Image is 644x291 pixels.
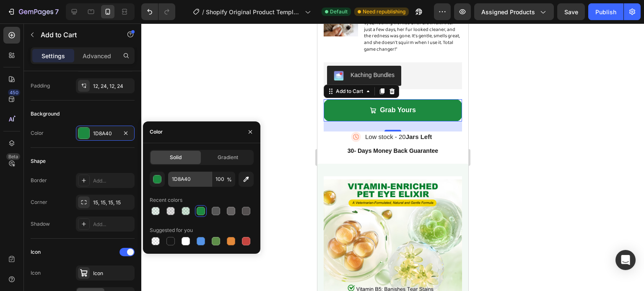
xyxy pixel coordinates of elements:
[10,42,84,62] button: Kaching Bundles
[202,8,204,16] span: /
[17,64,47,72] div: Add to Cart
[474,3,554,20] button: Assigned Products
[564,8,578,15] span: Save
[150,128,163,136] div: Color
[31,157,46,165] div: Shape
[557,3,585,20] button: Save
[31,198,47,206] div: Corner
[31,269,41,277] div: Icon
[62,81,99,93] div: Grab Yours
[6,153,20,160] div: Beta
[93,82,132,90] div: 12, 24, 12, 24
[141,3,175,20] div: Undo/Redo
[363,8,405,15] span: Need republishing
[33,47,77,56] div: Kaching Bundles
[93,270,132,277] div: Icon
[170,154,182,161] span: Solid
[31,177,47,184] div: Border
[31,220,50,228] div: Shadow
[330,8,348,15] span: Default
[150,227,193,234] div: Suggested for you
[481,8,535,16] span: Assigned Products
[6,76,145,98] button: Grab Yours
[48,109,117,118] p: Low stock - 20
[31,248,41,256] div: Icon
[31,82,50,90] div: Padding
[588,3,623,20] button: Publish
[8,89,20,96] div: 450
[3,3,62,20] button: 7
[31,129,44,137] div: Color
[317,23,468,291] iframe: Design area
[16,47,26,57] img: KachingBundles.png
[93,199,132,206] div: 15, 15, 15, 15
[34,108,44,118] img: gempages_566714513009673153-e2a21115-ec2e-4820-b859-7cbdfd7dd2dd.svg
[30,124,121,131] strong: 30- Days Money Back Guarantee
[88,110,115,117] strong: Jars Left
[93,221,132,228] div: Add...
[615,250,636,270] div: Open Intercom Messenger
[595,8,616,16] div: Publish
[218,154,238,161] span: Gradient
[6,121,145,134] div: Rich Text Editor. Editing area: main
[42,52,65,60] p: Settings
[206,8,301,16] span: Shopify Original Product Template
[41,30,112,40] p: Add to Cart
[6,153,145,291] img: no-image-2048-5e88c1b20e087fb7bbe9a3771824e743c244f437e4f8ba93bbf7b11b53f7824c_large.gif
[93,177,132,185] div: Add...
[93,130,117,137] div: 1D8A40
[83,52,111,60] p: Advanced
[168,172,212,187] input: Eg: FFFFFF
[227,176,232,183] span: %
[55,7,59,17] p: 7
[31,110,60,118] div: Background
[150,196,182,204] div: Recent colors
